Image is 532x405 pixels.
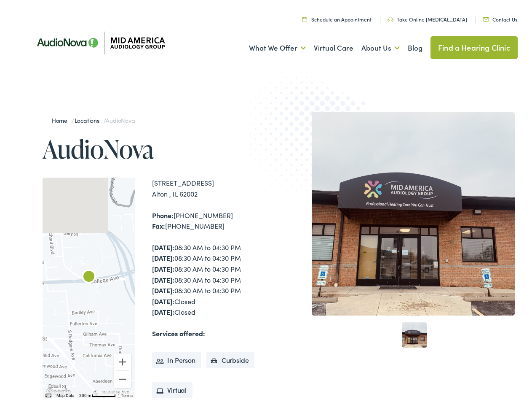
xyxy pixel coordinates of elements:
[388,14,393,19] img: utility icon
[408,30,422,61] a: Blog
[206,349,255,366] li: Curbside
[249,30,306,61] a: What We Offer
[152,305,174,314] strong: [DATE]:
[361,30,400,61] a: About Us
[152,326,205,335] strong: Services offered:
[430,34,518,57] a: Find a Hearing Clinic
[402,320,427,345] a: 1
[314,30,353,61] a: Virtual Care
[302,13,372,20] a: Schedule an Appointment
[52,113,135,122] span: / /
[152,349,201,366] li: In Person
[56,390,74,396] button: Map Data
[483,13,517,20] a: Contact Us
[106,113,134,122] span: AudioNova
[121,391,133,395] a: Terms (opens in new tab)
[79,265,99,285] div: AudioNova
[152,175,270,197] div: [STREET_ADDRESS] Alton , IL 62002
[152,208,174,217] strong: Phone:
[114,351,131,368] button: Zoom in
[483,15,489,19] img: utility icon
[75,113,104,122] a: Locations
[79,391,91,395] span: 200 m
[388,13,467,20] a: Take Online [MEDICAL_DATA]
[45,384,72,395] img: Google
[152,251,174,260] strong: [DATE]:
[45,390,51,396] button: Keyboard shortcuts
[52,113,72,122] a: Home
[45,384,72,395] a: Open this area in Google Maps (opens a new window)
[152,273,174,282] strong: [DATE]:
[302,14,307,19] img: utility icon
[152,240,174,249] strong: [DATE]:
[43,132,270,160] h1: AudioNova
[152,283,174,292] strong: [DATE]:
[152,208,270,229] div: [PHONE_NUMBER] [PHONE_NUMBER]
[152,294,174,303] strong: [DATE]:
[152,379,192,396] li: Virtual
[152,219,165,228] strong: Fax:
[114,368,131,385] button: Zoom out
[152,240,270,315] div: 08:30 AM to 04:30 PM 08:30 AM to 04:30 PM 08:30 AM to 04:30 PM 08:30 AM to 04:30 PM 08:30 AM to 0...
[77,389,118,395] button: Map Scale: 200 m per 54 pixels
[152,262,174,271] strong: [DATE]:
